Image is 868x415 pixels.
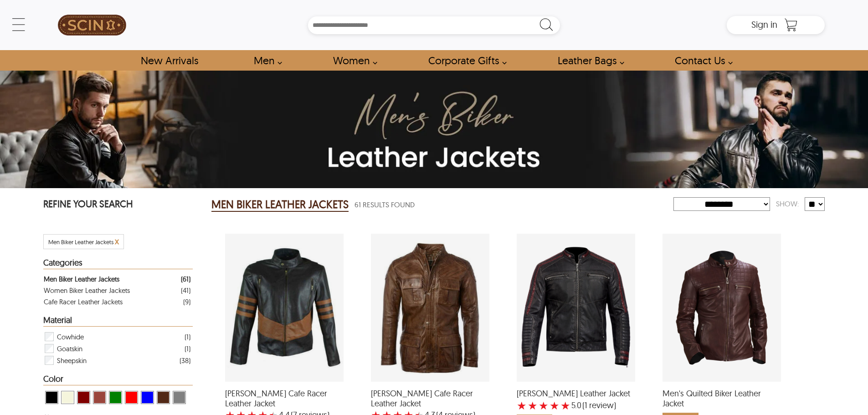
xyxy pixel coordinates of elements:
[770,196,805,212] div: Show:
[57,343,82,354] span: Goatskin
[181,285,190,296] div: ( 41 )
[528,401,538,410] label: 2 rating
[571,401,581,410] label: 5.0
[43,258,193,269] div: Heading Filter Men Biker Leather Jackets by Categories
[44,354,190,366] div: Filter Sheepskin Men Biker Leather Jackets
[664,50,738,71] a: contact-us
[77,391,90,404] div: View Maroon Men Biker Leather Jackets
[57,354,87,366] span: Sheepskin
[61,391,74,404] div: View Beige Men Biker Leather Jackets
[43,374,193,385] div: Heading Filter Men Biker Leather Jackets by Color
[43,197,193,212] p: REFINE YOUR SEARCH
[45,391,58,404] div: View Black Men Biker Leather Jackets
[517,401,527,410] label: 1 rating
[211,195,673,214] div: Men Biker Leather Jackets 61 Results Found
[44,343,190,354] div: Filter Goatskin Men Biker Leather Jackets
[173,391,186,404] div: View Grey Men Biker Leather Jackets
[43,316,193,327] div: Heading Filter Men Biker Leather Jackets by Material
[93,391,106,404] div: View Cognac Men Biker Leather Jackets
[751,19,777,30] span: Sign in
[243,50,287,71] a: shop men's leather jackets
[157,391,170,404] div: View Brown ( Brand Color ) Men Biker Leather Jackets
[44,273,119,285] div: Men Biker Leather Jackets
[185,331,190,343] div: ( 1 )
[115,238,119,246] a: Cancel Filter
[587,401,614,410] span: review
[371,389,489,408] span: Keith Cafe Racer Leather Jacket
[323,50,382,71] a: Shop Women Leather Jackets
[547,50,629,71] a: Shop Leather Bags
[43,5,141,46] a: SCIN
[181,273,190,285] div: ( 61 )
[109,391,122,404] div: View Green Men Biker Leather Jackets
[550,401,560,410] label: 4 rating
[44,273,190,285] a: Filter Men Biker Leather Jackets
[115,236,119,246] span: x
[782,18,800,32] a: Shopping Cart
[663,389,781,408] span: Men's Quilted Biker Leather Jacket
[539,401,549,410] label: 3 rating
[44,296,123,307] div: Cafe Racer Leather Jackets
[183,296,190,307] div: ( 9 )
[211,197,349,212] h2: MEN BIKER LEATHER JACKETS
[57,331,84,343] span: Cowhide
[185,343,190,354] div: ( 1 )
[225,389,344,408] span: Archer Cafe Racer Leather Jacket
[141,391,154,404] div: View Blue Men Biker Leather Jackets
[180,355,190,366] div: ( 38 )
[44,296,190,307] a: Filter Cafe Racer Leather Jackets
[751,22,777,29] a: Sign in
[44,285,130,296] div: Women Biker Leather Jackets
[354,199,415,210] span: 61 Results Found
[125,391,138,404] div: View Red Men Biker Leather Jackets
[44,331,190,343] div: Filter Cowhide Men Biker Leather Jackets
[130,50,208,71] a: Shop New Arrivals
[58,5,126,46] img: SCIN
[48,238,113,246] span: Filter Men Biker Leather Jackets
[44,285,190,296] a: Filter Women Biker Leather Jackets
[517,389,635,399] span: Caleb Biker Leather Jacket
[582,401,587,410] span: (1
[582,401,616,410] span: )
[560,401,570,410] label: 5 rating
[418,50,512,71] a: Shop Leather Corporate Gifts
